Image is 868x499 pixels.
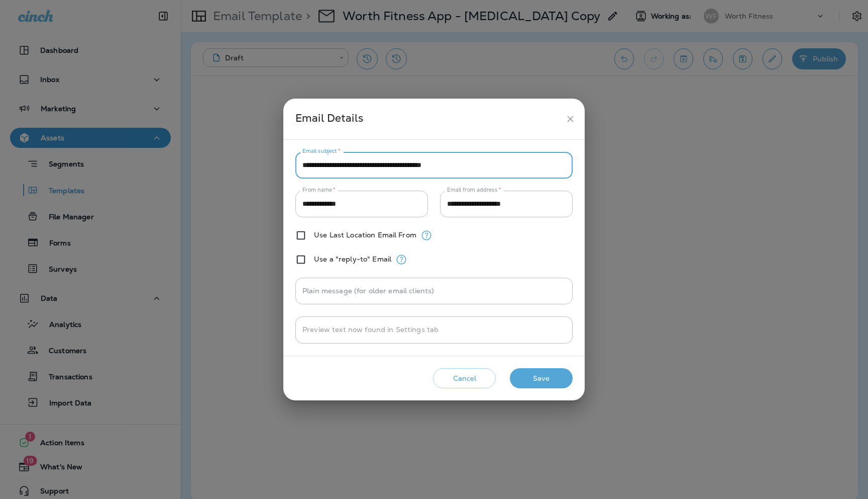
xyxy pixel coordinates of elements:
label: From name [302,186,336,194]
button: close [561,110,580,128]
div: Email Details [295,110,561,128]
label: Email from address [447,186,501,194]
label: Use Last Location Email From [314,231,416,239]
button: Save [510,368,573,389]
label: Use a "reply-to" Email [314,255,391,263]
button: Cancel [433,368,496,389]
label: Email subject [302,147,341,155]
